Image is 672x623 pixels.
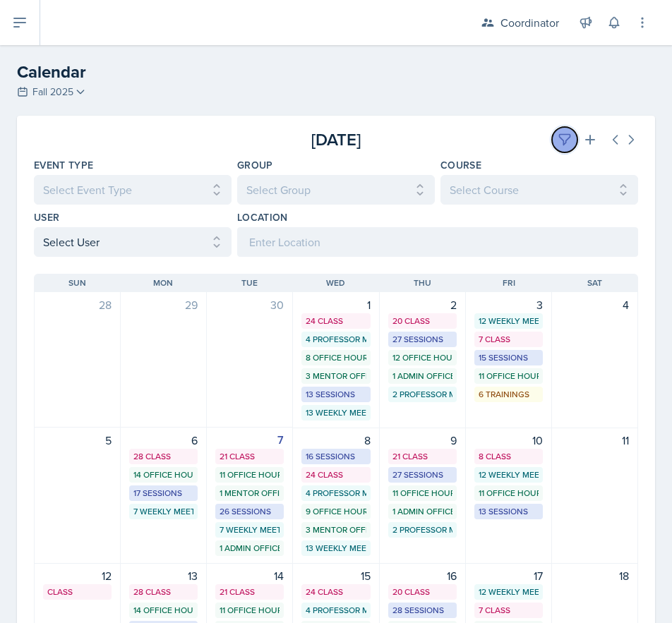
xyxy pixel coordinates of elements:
[479,586,539,598] div: 12 Weekly Meetings
[392,333,452,346] div: 27 Sessions
[440,158,481,172] label: Course
[392,388,452,401] div: 2 Professor Meetings
[479,333,539,346] div: 7 Class
[215,296,284,313] div: 30
[133,487,193,500] div: 17 Sessions
[301,567,370,584] div: 15
[479,450,539,463] div: 8 Class
[235,127,436,152] div: [DATE]
[414,277,431,289] span: Thu
[32,85,73,99] span: Fall 2025
[133,468,193,481] div: 14 Office Hours
[129,567,198,584] div: 13
[326,277,345,289] span: Wed
[392,351,452,364] div: 12 Office Hours
[392,370,452,382] div: 1 Admin Office Hour
[306,586,366,598] div: 24 Class
[392,487,452,500] div: 11 Office Hours
[479,370,539,382] div: 11 Office Hours
[474,296,543,313] div: 3
[306,604,366,617] div: 4 Professor Meetings
[43,567,112,584] div: 12
[34,210,59,224] label: User
[133,586,193,598] div: 28 Class
[392,468,452,481] div: 27 Sessions
[388,432,457,449] div: 9
[479,388,539,401] div: 6 Trainings
[306,450,366,463] div: 16 Sessions
[306,468,366,481] div: 24 Class
[560,567,629,584] div: 18
[133,450,193,463] div: 28 Class
[500,14,559,31] div: Coordinator
[392,586,452,598] div: 20 Class
[220,586,280,598] div: 21 Class
[479,487,539,500] div: 11 Office Hours
[34,158,94,172] label: Event Type
[392,450,452,463] div: 21 Class
[587,277,602,289] span: Sat
[237,210,288,224] label: Location
[392,524,452,536] div: 2 Professor Meetings
[306,315,366,327] div: 24 Class
[479,351,539,364] div: 15 Sessions
[306,542,366,555] div: 13 Weekly Meetings
[560,296,629,313] div: 4
[301,296,370,313] div: 1
[388,567,457,584] div: 16
[306,388,366,401] div: 13 Sessions
[301,432,370,449] div: 8
[153,277,173,289] span: Mon
[215,567,284,584] div: 14
[220,487,280,500] div: 1 Mentor Office Hour
[474,567,543,584] div: 17
[220,604,280,617] div: 11 Office Hours
[560,432,629,449] div: 11
[220,468,280,481] div: 11 Office Hours
[43,432,112,449] div: 5
[306,487,366,500] div: 4 Professor Meetings
[392,604,452,617] div: 28 Sessions
[479,315,539,327] div: 12 Weekly Meetings
[392,505,452,518] div: 1 Admin Office Hour
[43,296,112,313] div: 28
[220,542,280,555] div: 1 Admin Office Hour
[133,604,193,617] div: 14 Office Hours
[237,158,273,172] label: Group
[133,505,193,518] div: 7 Weekly Meetings
[306,406,366,419] div: 13 Weekly Meetings
[479,604,539,617] div: 7 Class
[241,277,258,289] span: Tue
[479,468,539,481] div: 12 Weekly Meetings
[388,296,457,313] div: 2
[479,505,539,518] div: 13 Sessions
[129,432,198,449] div: 6
[306,370,366,382] div: 3 Mentor Office Hours
[129,296,198,313] div: 29
[392,315,452,327] div: 20 Class
[215,432,284,449] div: 7
[47,586,107,598] div: Class
[220,524,280,536] div: 7 Weekly Meetings
[68,277,86,289] span: Sun
[220,505,280,518] div: 26 Sessions
[306,524,366,536] div: 3 Mentor Office Hours
[306,505,366,518] div: 9 Office Hours
[17,59,655,85] h2: Calendar
[220,450,280,463] div: 21 Class
[306,351,366,364] div: 8 Office Hours
[306,333,366,346] div: 4 Professor Meetings
[237,227,638,257] input: Enter Location
[474,432,543,449] div: 10
[503,277,515,289] span: Fri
